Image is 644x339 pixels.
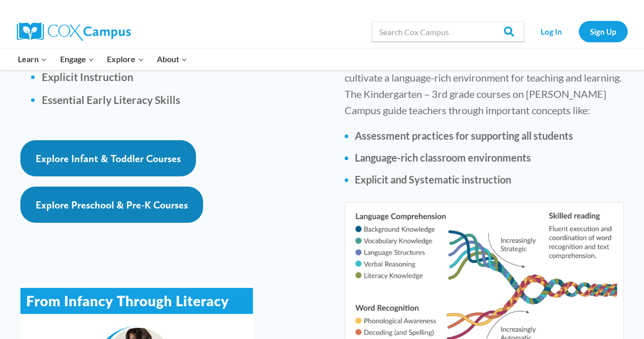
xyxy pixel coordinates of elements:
button: Child menu of Explore [101,48,151,70]
a: Explore Infant & Toddler Courses [20,140,196,176]
b: Essential Early Literacy Skills [42,93,180,106]
button: Child menu of About [150,48,194,70]
a: Log In [529,21,574,42]
b: Explicit Instruction [42,70,133,83]
nav: Primary Navigation [12,48,194,70]
button: Child menu of Learn [12,48,54,70]
button: Child menu of Engage [53,48,101,70]
input: Search Cox Campus [372,21,524,42]
span: Explore Preschool & Pre-K Courses [36,199,188,211]
a: Explore Preschool & Pre-K Courses [20,187,203,223]
a: Sign Up [579,21,628,42]
p: By maximizing every interaction with students, you'll develop each strand of Scarborough's Rope i... [345,37,624,118]
span: Explore Infant & Toddler Courses [36,152,181,165]
nav: Secondary Navigation [529,21,628,42]
strong: Assessment practices for supporting all students [355,129,573,142]
strong: Language-rich classroom environments [355,151,531,164]
strong: Explicit and Systematic instruction [355,173,511,186]
img: Cox Campus [17,22,131,41]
